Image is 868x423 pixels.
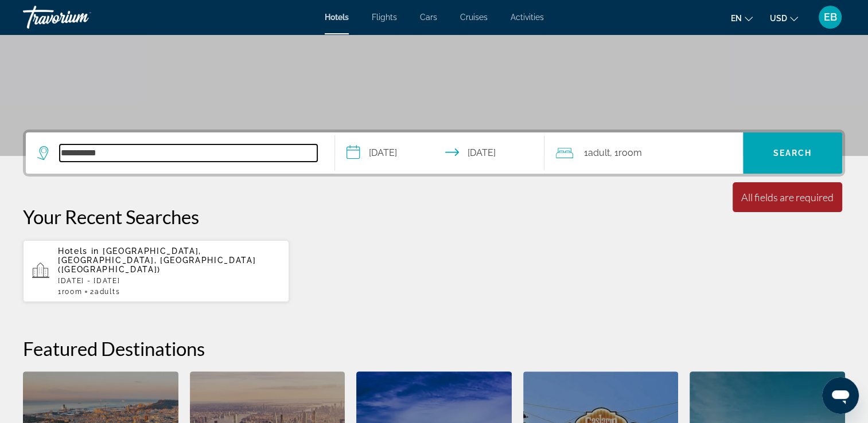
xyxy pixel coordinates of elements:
[23,2,138,32] a: Travorium
[95,288,120,296] span: Adults
[325,13,349,22] a: Hotels
[731,14,742,23] span: en
[90,288,120,296] span: 2
[770,14,787,23] span: USD
[60,144,317,162] input: Search hotel destination
[609,145,641,161] span: , 1
[23,240,289,303] button: Hotels in [GEOGRAPHIC_DATA], [GEOGRAPHIC_DATA], [GEOGRAPHIC_DATA] ([GEOGRAPHIC_DATA])[DATE] - [DA...
[731,10,753,26] button: Change language
[741,191,834,203] div: All fields are required
[58,246,99,256] span: Hotels in
[824,11,837,23] span: EB
[420,13,437,22] a: Cars
[460,13,488,22] a: Cruises
[58,277,280,285] p: [DATE] - [DATE]
[26,132,842,174] div: Search widget
[618,147,641,158] span: Room
[58,288,82,296] span: 1
[773,148,812,158] span: Search
[770,10,798,26] button: Change currency
[583,145,609,161] span: 1
[815,5,845,29] button: User Menu
[62,288,83,296] span: Room
[335,132,545,174] button: Select check in and out date
[822,377,859,414] iframe: Button to launch messaging window
[23,205,845,228] p: Your Recent Searches
[743,132,842,174] button: Search
[23,337,845,360] h2: Featured Destinations
[587,147,609,158] span: Adult
[58,246,256,274] span: [GEOGRAPHIC_DATA], [GEOGRAPHIC_DATA], [GEOGRAPHIC_DATA] ([GEOGRAPHIC_DATA])
[544,132,743,174] button: Travelers: 1 adult, 0 children
[511,13,544,22] a: Activities
[372,13,397,22] a: Flights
